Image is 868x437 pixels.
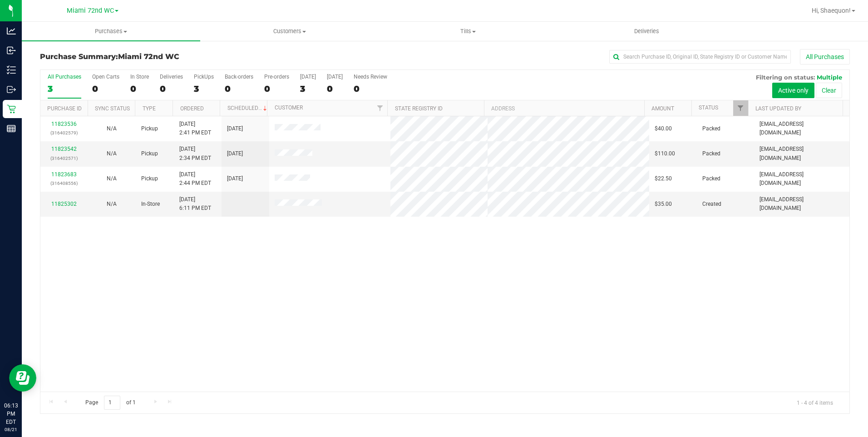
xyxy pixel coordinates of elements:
inline-svg: Analytics [7,26,16,35]
div: Pre-orders [264,74,289,80]
a: Purchase ID [47,105,82,112]
a: Sync Status [95,105,130,112]
div: Needs Review [354,74,387,80]
span: Page of 1 [78,396,143,410]
p: 08/21 [4,426,18,433]
span: [DATE] [227,124,243,133]
a: 11823542 [51,146,77,152]
div: [DATE] [300,74,316,80]
a: Purchases [22,22,200,41]
span: Miami 72nd WC [67,7,114,15]
h3: Purchase Summary: [40,53,310,61]
span: [EMAIL_ADDRESS][DOMAIN_NAME] [759,195,844,213]
button: Clear [816,83,842,98]
span: Tills [380,27,557,35]
span: Not Applicable [107,150,117,157]
span: [DATE] 2:34 PM EDT [179,145,211,162]
span: Not Applicable [107,175,117,182]
div: Back-orders [225,74,253,80]
span: Miami 72nd WC [118,52,179,61]
a: Ordered [180,105,204,112]
span: Multiple [817,74,842,81]
span: Purchases [22,27,200,35]
div: PickUps [194,74,214,80]
span: [EMAIL_ADDRESS][DOMAIN_NAME] [759,145,844,162]
div: In Store [130,74,149,80]
span: [DATE] 2:41 PM EDT [179,120,211,137]
a: 11825302 [51,201,77,207]
div: 3 [48,84,81,94]
div: 0 [354,84,387,94]
span: $35.00 [655,200,672,209]
div: 0 [264,84,289,94]
span: Deliveries [622,27,671,35]
span: $110.00 [655,149,675,158]
a: Tills [379,22,557,41]
span: $22.50 [655,174,672,183]
inline-svg: Inbound [7,46,16,55]
a: Status [699,104,718,111]
a: 11823683 [51,171,77,178]
span: Pickup [141,174,158,183]
button: N/A [107,124,117,133]
span: Packed [702,124,720,133]
inline-svg: Outbound [7,85,16,94]
span: In-Store [141,200,160,209]
span: Not Applicable [107,201,117,207]
div: 3 [194,84,214,94]
div: Open Carts [92,74,119,80]
a: Filter [733,100,748,116]
a: Last Updated By [755,105,801,112]
input: Search Purchase ID, Original ID, State Registry ID or Customer Name... [609,50,791,64]
p: (316408556) [46,179,83,188]
span: Packed [702,149,720,158]
button: N/A [107,174,117,183]
span: [DATE] 2:44 PM EDT [179,170,211,188]
span: Hi, Shaequon! [812,7,851,14]
span: [DATE] [227,174,243,183]
div: All Purchases [48,74,81,80]
div: [DATE] [327,74,343,80]
a: Scheduled [227,105,269,111]
p: (316402579) [46,129,83,137]
div: 0 [130,84,149,94]
span: Not Applicable [107,125,117,132]
a: State Registry ID [395,105,443,112]
a: Deliveries [557,22,736,41]
span: [DATE] [227,149,243,158]
span: [EMAIL_ADDRESS][DOMAIN_NAME] [759,170,844,188]
button: N/A [107,200,117,209]
div: 0 [92,84,119,94]
p: (316402571) [46,154,83,163]
span: Pickup [141,149,158,158]
span: Created [702,200,721,209]
span: [EMAIL_ADDRESS][DOMAIN_NAME] [759,120,844,137]
span: Pickup [141,124,158,133]
button: Active only [772,83,814,98]
span: [DATE] 6:11 PM EDT [179,195,211,213]
div: 0 [327,84,343,94]
div: 0 [225,84,253,94]
button: N/A [107,149,117,158]
div: 3 [300,84,316,94]
span: $40.00 [655,124,672,133]
span: Filtering on status: [756,74,815,81]
div: Deliveries [160,74,183,80]
div: 0 [160,84,183,94]
inline-svg: Reports [7,124,16,133]
a: Type [143,105,156,112]
span: Packed [702,174,720,183]
span: Customers [201,27,378,35]
a: Amount [651,105,674,112]
th: Address [484,100,644,116]
iframe: Resource center [9,364,36,392]
p: 06:13 PM EDT [4,402,18,426]
a: Filter [372,100,387,116]
inline-svg: Inventory [7,65,16,74]
inline-svg: Retail [7,104,16,114]
a: Customers [200,22,379,41]
a: 11823536 [51,121,77,127]
a: Customer [275,104,303,111]
button: All Purchases [800,49,850,65]
input: 1 [104,396,120,410]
